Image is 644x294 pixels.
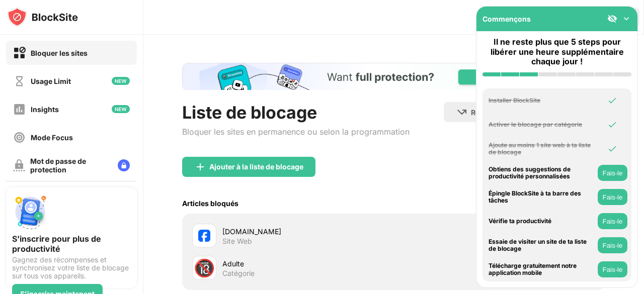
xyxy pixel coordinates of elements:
[598,165,627,181] button: Fais-le
[12,193,48,230] img: push-signup.svg
[31,133,73,142] div: Mode Focus
[13,47,26,59] img: block-on.svg
[198,230,210,242] img: favicons
[112,77,130,85] img: new-icon.svg
[607,14,617,24] img: eye-not-visible.svg
[598,213,627,229] button: Fais-le
[621,14,631,24] img: omni-setup-toggle.svg
[482,15,531,23] div: Commençons
[209,163,303,171] div: Ajouter à la liste de blocage
[607,144,617,154] img: omni-check.svg
[13,131,26,144] img: focus-off.svg
[598,261,627,277] button: Fais-le
[31,105,59,114] div: Insights
[598,189,627,205] button: Fais-le
[222,237,252,246] div: Site Web
[13,103,26,116] img: insights-off.svg
[482,37,631,66] div: Il ne reste plus que 5 steps pour libérer une heure supplémentaire chaque jour !
[489,97,595,104] div: Installer BlockSite
[489,121,595,128] div: Activer le blocage par catégorie
[182,199,238,208] div: Articles bloqués
[489,142,595,156] div: Ajoute au moins 1 site web à ta liste de blocage
[607,95,617,106] img: omni-check.svg
[471,108,503,117] div: Rediriger
[194,258,215,278] div: 🔞
[31,77,71,85] div: Usage Limit
[182,63,605,90] iframe: Banner
[489,262,595,277] div: Télécharge gratuitement notre application mobile
[30,157,110,174] div: Mot de passe de protection
[489,166,595,180] div: Obtiens des suggestions de productivité personnalisées
[182,127,410,137] div: Bloquer les sites en permanence ou selon la programmation
[489,238,595,253] div: Essaie de visiter un site de ta liste de blocage
[7,7,78,27] img: logo-blocksite.svg
[222,258,394,269] div: Adulte
[222,269,255,278] div: Catégorie
[12,234,131,254] div: S'inscrire pour plus de productivité
[607,120,617,130] img: omni-check.svg
[182,102,410,123] div: Liste de blocage
[13,159,25,171] img: password-protection-off.svg
[489,218,595,225] div: Vérifie ta productivité
[13,75,26,87] img: time-usage-off.svg
[112,105,130,113] img: new-icon.svg
[598,237,627,253] button: Fais-le
[118,159,130,171] img: lock-menu.svg
[31,49,88,57] div: Bloquer les sites
[12,256,131,280] div: Gagnez des récompenses et synchronisez votre liste de blocage sur tous vos appareils.
[489,190,595,205] div: Épingle BlockSite à ta barre des tâches
[222,226,394,237] div: [DOMAIN_NAME]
